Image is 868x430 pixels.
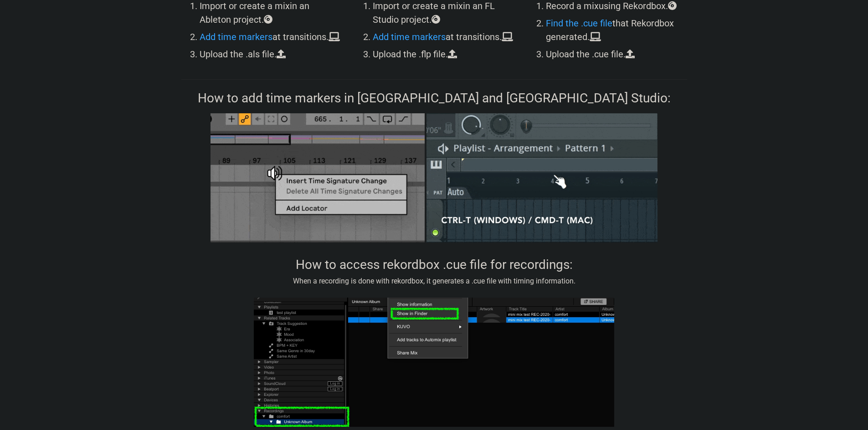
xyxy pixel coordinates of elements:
[200,49,274,60] strong: Upload the .als file
[200,47,341,61] li: .
[373,0,463,11] strong: Import or create a mix
[373,30,514,44] li: at transitions.
[181,276,687,287] p: When a recording is done with rekordbox, it generates a .cue file with timing information.
[200,31,272,42] a: Add time markers
[426,110,657,246] img: fl%20marker.gif
[181,91,687,106] h3: How to add time markers in [GEOGRAPHIC_DATA] and [GEOGRAPHIC_DATA] Studio:
[211,110,425,246] img: ableton%20locator.gif
[200,30,341,44] li: at transitions.
[373,47,514,61] li: .
[200,0,290,11] strong: Import or create a mix
[373,31,446,42] a: Add time markers
[546,16,687,44] li: that Rekordbox generated.
[181,257,687,273] h3: How to access rekordbox .cue file for recordings:
[373,49,446,60] strong: Upload the .flp file
[546,47,687,61] li: .
[546,49,623,60] strong: Upload the .cue file
[546,0,599,11] strong: Record a mix
[546,18,612,29] a: Find the .cue file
